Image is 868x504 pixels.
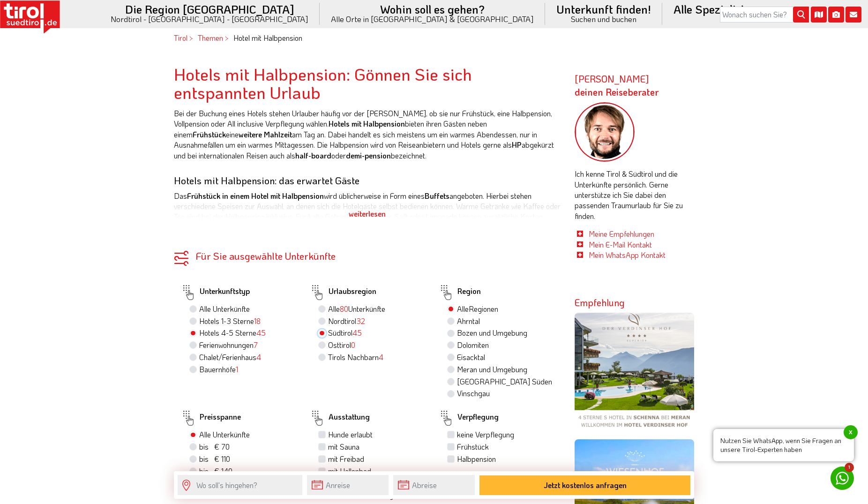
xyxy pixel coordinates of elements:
[457,388,490,399] label: Vinschgau
[174,65,561,102] h2: Hotels mit Halbpension: Gönnen Sie sich entspannten Urlaub
[199,352,261,362] label: Chalet/Ferienhaus
[356,316,365,326] span: 32
[425,191,449,201] strong: Buffets
[831,466,854,490] a: 1 Nutzen Sie WhatsApp, wenn Sie Fragen an unsere Tirol-Experten habenx
[328,328,362,338] label: Südtirol
[331,15,534,23] small: Alle Orte in [GEOGRAPHIC_DATA] & [GEOGRAPHIC_DATA]
[828,7,844,23] i: Fotogalerie
[307,475,389,495] input: Anreise
[174,108,561,161] p: Bei der Buchung eines Hotels stehen Urlauber häufig vor der [PERSON_NAME], ob sie nur Frühstück, ...
[199,466,232,476] span: bis € 140
[233,33,302,43] em: Hotel mit Halbpension
[589,240,652,249] a: Mein E-Mail Kontakt
[393,475,475,495] input: Abreise
[174,202,561,226] div: weiterlesen
[111,15,308,23] small: Nordtirol - [GEOGRAPHIC_DATA] - [GEOGRAPHIC_DATA]
[199,340,258,350] label: Ferienwohnungen
[236,364,238,374] span: 1
[556,15,651,23] small: Suchen und buchen
[575,296,625,308] strong: Empfehlung
[575,102,635,162] img: frag-markus.png
[479,475,690,495] button: Jetzt kostenlos anfragen
[199,304,250,314] label: Alle Unterkünfte
[328,466,371,476] label: mit Hallenbad
[328,454,364,464] label: mit Freibad
[187,191,324,201] strong: Frühstück in einem Hotel mit Halbpension
[589,229,654,239] a: Meine Empfehlungen
[457,328,527,338] label: Bozen und Umgebung
[346,150,391,160] strong: demi-pension
[310,407,370,429] label: Ausstattung
[575,86,659,98] span: deinen Reiseberater
[256,352,261,362] span: 4
[457,352,485,362] label: Eisacktal
[846,7,861,23] i: Kontakt
[174,33,187,43] a: Tirol
[181,407,241,429] label: Preisspanne
[199,442,230,451] span: bis € 70
[198,33,223,43] a: Themen
[845,463,854,472] span: 1
[457,454,496,464] label: Halbpension
[329,119,405,128] strong: Hotels mit Halbpension
[199,454,230,464] span: bis € 110
[254,340,258,350] span: 7
[811,7,827,23] i: Karte öffnen
[328,304,385,314] label: Alle Unterkünfte
[457,364,527,375] label: Meran und Umgebung
[174,191,561,306] p: Das wird üblicherweise in Form eines angeboten. Hierbei stehen verschiedene Speisen zur Auswahl, ...
[199,328,266,338] label: Hotels 4-5 Sterne
[457,304,498,314] label: Alle Regionen
[439,407,499,429] label: Verpflegung
[713,429,854,461] span: Nutzen Sie WhatsApp, wenn Sie Fragen an unsere Tirol-Experten haben
[328,442,359,452] label: mit Sauna
[181,282,250,303] label: Unterkunftstyp
[256,328,266,338] span: 45
[328,340,355,350] label: Osttirol
[174,251,561,261] div: Für Sie ausgewählte Unterkünfte
[328,352,383,362] label: Tirols Nachbarn
[199,316,261,326] label: Hotels 1-3 Sterne
[575,73,659,98] strong: [PERSON_NAME]
[351,340,355,350] span: 0
[328,429,373,440] label: Hunde erlaubt
[457,316,480,326] label: Ahrntal
[328,316,365,326] label: Nordtirol
[199,364,238,375] label: Bauernhöfe
[720,7,809,23] input: Wonach suchen Sie?
[844,425,858,439] span: x
[457,442,489,452] label: Frühstück
[199,429,250,440] label: Alle Unterkünfte
[178,475,302,495] input: Wo soll's hingehen?
[254,316,261,326] span: 18
[457,429,514,440] label: keine Verpflegung
[352,328,362,338] span: 45
[575,313,694,432] img: verdinserhof.png
[174,175,561,186] h3: Hotels mit Halbpension: das erwartet Gäste
[575,102,694,261] div: Ich kenne Tirol & Südtirol und die Unterkünfte persönlich. Gerne unterstütze ich Sie dabei den pa...
[439,282,481,303] label: Region
[193,129,226,139] strong: Frühstück
[512,140,522,150] strong: HP
[310,282,376,303] label: Urlaubsregion
[340,304,348,314] span: 80
[589,250,666,260] a: Mein WhatsApp Kontakt
[457,340,489,350] label: Dolomiten
[239,129,292,139] strong: weitere Mahlzeit
[295,150,331,160] strong: half-board
[457,376,552,387] label: [GEOGRAPHIC_DATA] Süden
[379,352,383,362] span: 4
